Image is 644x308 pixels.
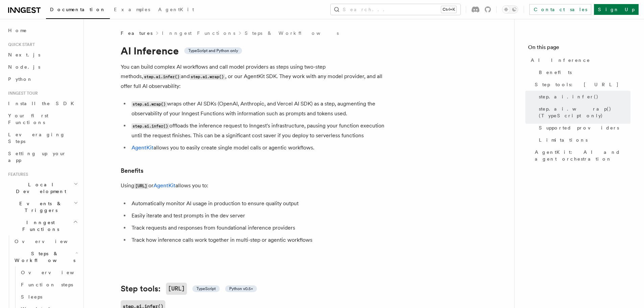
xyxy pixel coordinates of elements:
[5,97,79,110] a: Install the SDK
[129,223,391,233] li: Track requests and responses from foundational inference providers
[539,93,599,100] span: step.ai.infer()
[535,149,630,162] span: AgentKit: AI and agent orchestration
[502,5,518,14] button: Toggle dark mode
[536,91,630,103] a: step.ai.infer()
[8,101,78,106] span: Install the SDK
[121,283,257,295] a: Step tools:[URL] TypeScript Python v0.5+
[536,66,630,78] a: Benefits
[5,61,79,73] a: Node.js
[5,24,79,37] a: Home
[441,6,456,13] kbd: Ctrl+K
[158,7,194,12] span: AgentKit
[132,101,167,107] code: step.ai.wrap()
[153,182,175,189] a: AgentKit
[8,64,40,70] span: Node.js
[114,7,150,12] span: Examples
[129,143,391,152] li: allows you to easily create single model calls or agentic workflows.
[18,266,79,279] a: Overview
[535,81,619,88] span: Step tools: [URL]
[532,78,630,91] a: Step tools: [URL]
[110,2,154,18] a: Examples
[536,134,630,146] a: Limitations
[539,105,630,119] span: step.ai.wrap() (TypeScript only)
[188,48,238,53] span: TypeScript and Python only
[21,282,73,287] span: Function steps
[5,128,79,147] a: Leveraging Steps
[5,172,28,177] span: Features
[50,7,106,12] span: Documentation
[536,103,630,122] a: step.ai.wrap() (TypeScript only)
[132,123,169,129] code: step.ai.infer()
[18,291,79,303] a: Sleeps
[12,247,79,266] button: Steps & Workflows
[154,2,198,18] a: AgentKit
[594,4,639,15] a: Sign Up
[8,151,66,163] span: Setting up your app
[539,124,619,131] span: Supported providers
[8,132,65,144] span: Leveraging Steps
[536,122,630,134] a: Supported providers
[121,166,143,175] a: Benefits
[8,27,27,34] span: Home
[121,45,391,57] h1: AI Inference
[529,4,591,15] a: Contact sales
[12,250,75,264] span: Steps & Workflows
[8,76,33,82] span: Python
[5,200,74,214] span: Events & Triggers
[5,219,73,233] span: Inngest Functions
[528,43,630,54] h4: On this page
[134,183,148,189] code: [URL]
[5,49,79,61] a: Next.js
[5,147,79,166] a: Setting up your app
[190,74,225,80] code: step.ai.wrap()
[162,30,235,37] a: Inngest Functions
[129,235,391,245] li: Track how inference calls work together in multi-step or agentic workflows
[166,283,187,295] code: [URL]
[129,199,391,208] li: Automatically monitor AI usage in production to ensure quality output
[129,211,391,220] li: Easily iterate and test prompts in the dev server
[532,146,630,165] a: AgentKit: AI and agent orchestration
[245,30,339,37] a: Steps & Workflows
[5,110,79,128] a: Your first Functions
[5,216,79,235] button: Inngest Functions
[331,4,460,15] button: Search...Ctrl+K
[18,279,79,291] a: Function steps
[121,62,391,91] p: You can build complex AI workflows and call model providers as steps using two-step methods, and ...
[5,42,35,47] span: Quick start
[46,2,110,19] a: Documentation
[5,197,79,216] button: Events & Triggers
[196,286,216,291] span: TypeScript
[121,30,152,37] span: Features
[129,121,391,140] li: offloads the inference request to Inngest's infrastructure, pausing your function execution until...
[5,73,79,85] a: Python
[143,74,181,80] code: step.ai.infer()
[21,270,91,275] span: Overview
[528,54,630,66] a: AI Inference
[15,239,84,244] span: Overview
[8,113,48,125] span: Your first Functions
[5,91,38,96] span: Inngest tour
[12,235,79,247] a: Overview
[121,181,391,191] p: Using or allows you to:
[5,179,79,197] button: Local Development
[5,181,74,195] span: Local Development
[129,99,391,118] li: wraps other AI SDKs (OpenAI, Anthropic, and Vercel AI SDK) as a step, augmenting the observabilit...
[21,294,42,300] span: Sleeps
[8,52,40,57] span: Next.js
[539,69,572,76] span: Benefits
[132,144,153,151] a: AgentKit
[531,57,590,64] span: AI Inference
[539,137,588,143] span: Limitations
[229,286,253,291] span: Python v0.5+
